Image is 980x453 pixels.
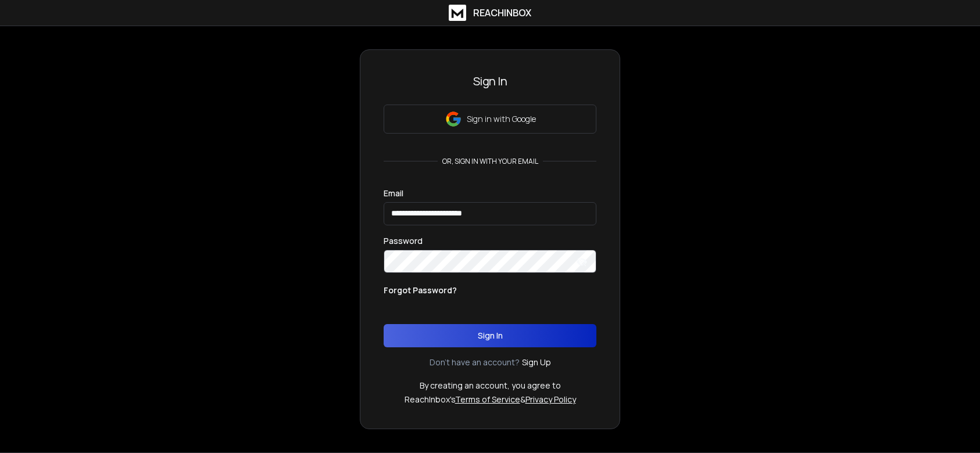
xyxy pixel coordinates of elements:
[384,285,457,296] p: Forgot Password?
[455,394,520,405] a: Terms of Service
[420,380,561,391] p: By creating an account, you agree to
[384,73,596,89] h3: Sign In
[384,237,423,245] label: Password
[525,394,576,405] a: Privacy Policy
[384,189,403,197] label: Email
[473,6,531,20] h1: ReachInbox
[438,157,543,166] p: or, sign in with your email
[384,324,596,347] button: Sign In
[449,5,466,21] img: logo
[405,394,576,405] p: ReachInbox's &
[522,357,551,368] a: Sign Up
[467,113,536,125] p: Sign in with Google
[430,357,520,368] p: Don't have an account?
[384,105,596,134] button: Sign in with Google
[449,5,531,21] a: ReachInbox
